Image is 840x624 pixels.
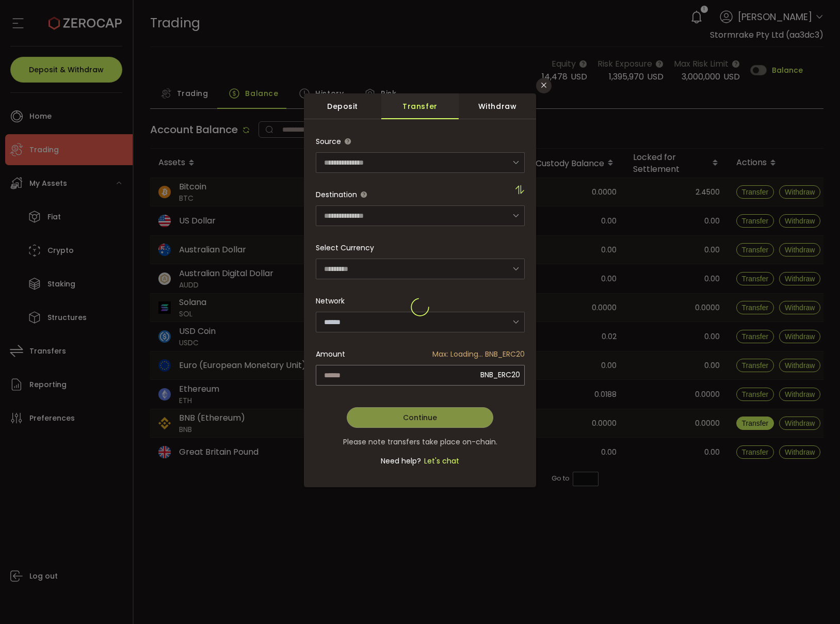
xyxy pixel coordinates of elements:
[304,93,381,119] div: Deposit
[304,93,536,487] div: dialog
[459,93,536,119] div: Withdraw
[788,574,840,624] iframe: Chat Widget
[381,93,459,119] div: Transfer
